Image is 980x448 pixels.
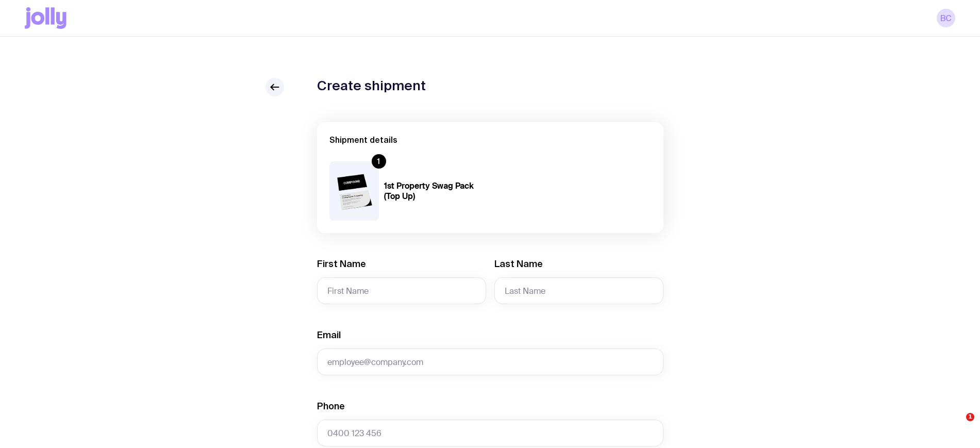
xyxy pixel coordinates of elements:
label: Email [317,329,341,341]
div: 1 [372,154,386,169]
input: employee@company.com [317,349,663,375]
label: First Name [317,258,366,270]
span: 1 [966,413,974,421]
input: 0400 123 456 [317,420,663,446]
a: BC [937,9,955,27]
input: Last Name [494,277,663,304]
input: First Name [317,277,486,304]
label: Phone [317,400,345,412]
h4: 1st Property Swag Pack (Top Up) [384,181,484,202]
label: Last Name [494,258,543,270]
h2: Shipment details [329,135,651,145]
h1: Create shipment [317,78,426,93]
iframe: Intercom live chat [945,413,970,438]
